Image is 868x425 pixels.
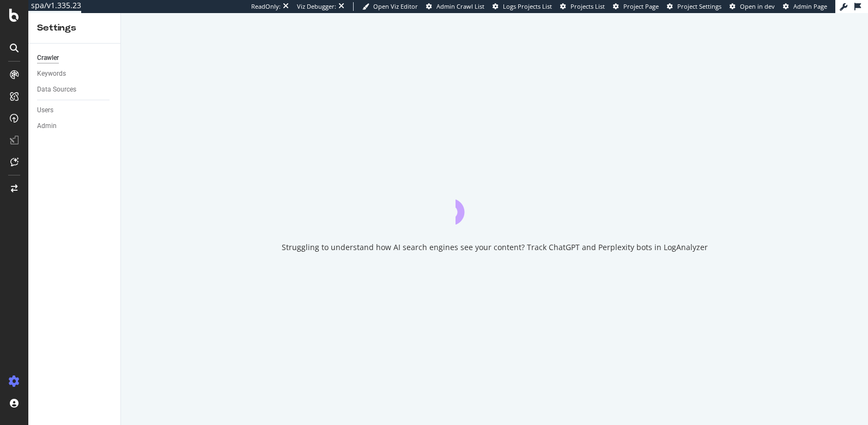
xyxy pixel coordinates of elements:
span: Projects List [570,2,605,10]
a: Logs Projects List [493,2,552,11]
a: Admin Crawl List [426,2,484,11]
a: Open Viz Editor [362,2,418,11]
a: Open in dev [730,2,775,11]
div: Keywords [37,68,66,80]
span: Logs Projects List [503,2,552,10]
a: Project Settings [667,2,721,11]
a: Projects List [560,2,605,11]
div: Users [37,105,53,116]
a: Data Sources [37,84,113,95]
div: Settings [37,22,112,34]
a: Project Page [613,2,659,11]
span: Admin Page [793,2,827,10]
div: Struggling to understand how AI search engines see your content? Track ChatGPT and Perplexity bot... [282,242,708,253]
div: ReadOnly: [251,2,281,11]
div: Data Sources [37,84,76,95]
span: Project Settings [677,2,721,10]
div: animation [456,185,534,224]
span: Open Viz Editor [373,2,418,10]
span: Admin Crawl List [436,2,484,10]
div: Crawler [37,52,59,64]
div: Viz Debugger: [297,2,336,11]
span: Open in dev [740,2,775,10]
a: Users [37,105,113,116]
a: Admin [37,120,113,132]
div: Admin [37,120,57,132]
span: Project Page [623,2,659,10]
a: Crawler [37,52,113,64]
a: Keywords [37,68,113,80]
a: Admin Page [783,2,827,11]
